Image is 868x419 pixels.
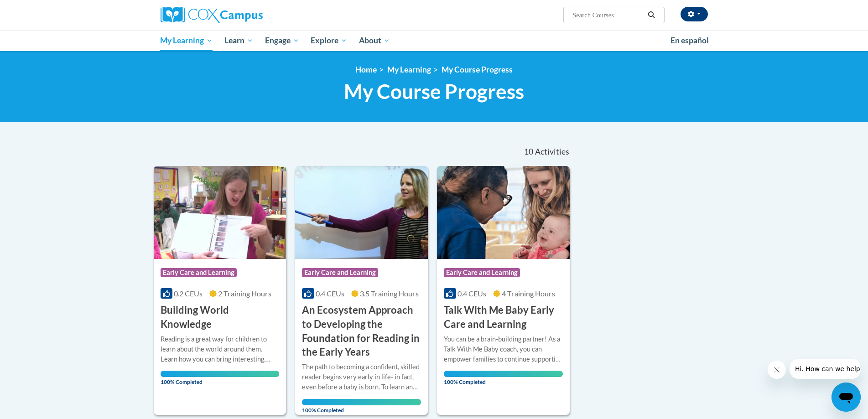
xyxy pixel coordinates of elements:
[768,361,786,379] iframe: Close message
[161,7,263,23] img: Cox Campus
[353,30,396,51] a: About
[442,65,513,74] a: My Course Progress
[161,7,334,23] a: Cox Campus
[295,166,428,415] a: Course LogoEarly Care and Learning0.4 CEUs3.5 Training Hours An Ecosystem Approach to Developing ...
[355,65,377,74] a: Home
[832,383,861,412] iframe: Button to launch messaging window
[302,268,378,277] span: Early Care and Learning
[502,289,555,298] span: 4 Training Hours
[5,6,74,14] span: Hi. How can we help?
[670,36,709,45] span: En español
[444,268,520,277] span: Early Care and Learning
[437,166,570,415] a: Course LogoEarly Care and Learning0.4 CEUs4 Training Hours Talk With Me Baby Early Care and Learn...
[147,30,722,51] div: Main menu
[457,289,486,298] span: 0.4 CEUs
[524,147,533,157] span: 10
[311,35,347,46] span: Explore
[344,79,524,103] span: My Course Progress
[161,371,280,377] div: Your progress
[681,7,708,21] button: Account Settings
[160,35,213,46] span: My Learning
[218,289,271,298] span: 2 Training Hours
[790,359,861,379] iframe: Message from company
[444,334,563,364] div: You can be a brain-building partner! As a Talk With Me Baby coach, you can empower families to co...
[535,147,569,157] span: Activities
[387,65,431,74] a: My Learning
[154,166,286,415] a: Course LogoEarly Care and Learning0.2 CEUs2 Training Hours Building World KnowledgeReading is a g...
[161,303,280,331] h3: Building World Knowledge
[161,334,280,364] div: Reading is a great way for children to learn about the world around them. Learn how you can bring...
[360,289,419,298] span: 3.5 Training Hours
[437,166,570,259] img: Course Logo
[218,30,259,51] a: Learn
[316,289,344,298] span: 0.4 CEUs
[305,30,353,51] a: Explore
[572,10,645,21] input: Search Courses
[359,35,390,46] span: About
[224,35,253,46] span: Learn
[161,268,237,277] span: Early Care and Learning
[665,31,715,50] a: En español
[444,371,563,377] div: Your progress
[444,303,563,331] h3: Talk With Me Baby Early Care and Learning
[154,166,286,259] img: Course Logo
[265,35,299,46] span: Engage
[302,303,421,359] h3: An Ecosystem Approach to Developing the Foundation for Reading in the Early Years
[645,10,658,21] button: Search
[155,30,219,51] a: My Learning
[302,362,421,392] div: The path to becoming a confident, skilled reader begins very early in life- in fact, even before ...
[302,399,421,414] span: 100% Completed
[295,166,428,259] img: Course Logo
[444,371,563,385] span: 100% Completed
[302,399,421,405] div: Your progress
[259,30,305,51] a: Engage
[161,371,280,385] span: 100% Completed
[174,289,203,298] span: 0.2 CEUs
